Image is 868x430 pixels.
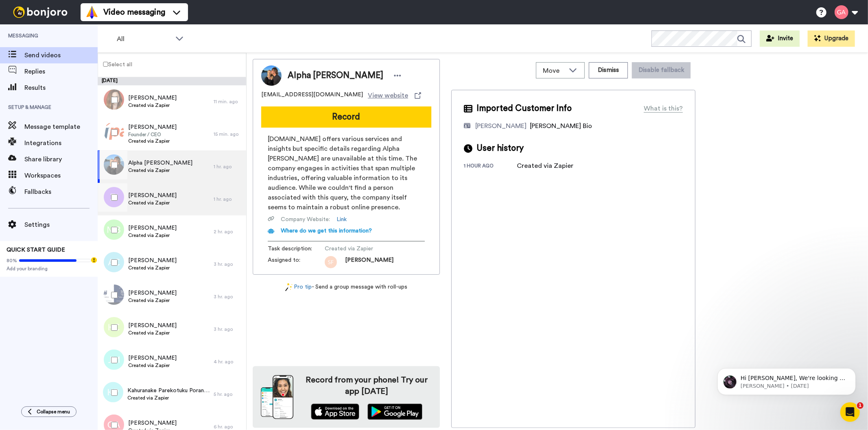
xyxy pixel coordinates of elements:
[214,358,242,365] div: 4 hr. ago
[128,265,177,271] span: Created via Zapier
[705,351,868,408] iframe: Intercom notifications message
[285,283,312,291] a: Pro tip
[24,67,98,76] span: Replies
[128,159,192,167] span: Alpha [PERSON_NAME]
[325,256,337,268] img: sf.png
[261,106,431,128] button: Record
[24,122,98,132] span: Message template
[632,62,691,78] button: Disable fallback
[214,391,242,397] div: 5 hr. ago
[128,200,177,206] span: Created via Zapier
[261,65,282,86] img: Image of Alpha Swisher
[128,131,177,138] span: Founder / CEO
[543,66,565,76] span: Move
[281,228,372,234] span: Where do we get this information?
[760,30,800,47] button: Invite
[261,375,293,419] img: download
[367,404,422,420] img: playstore
[517,161,573,171] div: Created via Zapier
[90,256,98,264] div: Tooltip anchor
[477,102,572,115] span: Imported Customer Info
[35,24,140,119] span: Hi [PERSON_NAME], We're looking to spread the word about [PERSON_NAME] a bit further and we need ...
[214,196,242,202] div: 1 hr. ago
[85,6,98,19] img: vm-color.svg
[24,187,98,197] span: Fallbacks
[214,293,242,300] div: 3 hr. ago
[103,62,108,67] input: Select all
[127,395,210,401] span: Created via Zapier
[21,406,77,417] button: Collapse menu
[345,256,394,268] span: [PERSON_NAME]
[840,402,860,422] iframe: Intercom live chat
[7,265,91,272] span: Add your branding
[128,256,177,265] span: [PERSON_NAME]
[35,31,140,39] p: Message from Matt, sent 6w ago
[368,91,408,100] span: View website
[98,59,132,69] label: Select all
[128,94,177,102] span: [PERSON_NAME]
[325,245,402,253] span: Created via Zapier
[128,224,177,232] span: [PERSON_NAME]
[128,419,177,427] span: [PERSON_NAME]
[337,215,347,224] a: Link
[589,62,628,78] button: Dismiss
[214,228,242,235] div: 2 hr. ago
[7,247,65,253] span: QUICK START GUIDE
[128,362,177,369] span: Created via Zapier
[475,121,527,131] div: [PERSON_NAME]
[268,245,325,253] span: Task description :
[117,34,171,44] span: All
[24,220,98,230] span: Settings
[128,102,177,109] span: Created via Zapier
[24,83,98,93] span: Results
[214,98,242,105] div: 11 min. ago
[98,77,246,85] div: [DATE]
[311,404,359,420] img: appstore
[24,154,98,164] span: Share library
[268,256,325,268] span: Assigned to:
[253,283,440,291] div: - Send a group message with roll-ups
[128,330,177,336] span: Created via Zapier
[128,123,177,131] span: [PERSON_NAME]
[261,91,363,100] span: [EMAIL_ADDRESS][DOMAIN_NAME]
[464,163,517,171] div: 1 hour ago
[281,215,330,224] span: Company Website :
[128,138,177,144] span: Created via Zapier
[288,69,383,82] span: Alpha [PERSON_NAME]
[857,402,864,409] span: 1
[128,321,177,330] span: [PERSON_NAME]
[103,7,165,18] span: Video messaging
[128,297,177,304] span: Created via Zapier
[7,257,17,264] span: 80%
[530,123,592,129] span: [PERSON_NAME] Bio
[368,91,421,100] a: View website
[644,104,683,113] div: What is this?
[214,131,242,137] div: 15 min. ago
[128,167,192,174] span: Created via Zapier
[24,50,98,60] span: Send videos
[285,283,293,291] img: magic-wand.svg
[214,423,242,430] div: 6 hr. ago
[214,261,242,267] div: 3 hr. ago
[302,374,432,397] h4: Record from your phone! Try our app [DATE]
[128,191,177,200] span: [PERSON_NAME]
[10,7,71,18] img: bj-logo-header-white.svg
[268,134,425,212] span: [DOMAIN_NAME] offers various services and insights but specific details regarding Alpha [PERSON_N...
[37,408,70,415] span: Collapse menu
[24,171,98,180] span: Workspaces
[128,289,177,297] span: [PERSON_NAME]
[128,232,177,239] span: Created via Zapier
[128,354,177,362] span: [PERSON_NAME]
[477,142,524,154] span: User history
[214,163,242,170] div: 1 hr. ago
[24,138,98,148] span: Integrations
[127,387,210,395] span: Kahuranake Parekotuku Porangaroa-[GEOGRAPHIC_DATA]
[214,326,242,332] div: 3 hr. ago
[808,30,855,47] button: Upgrade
